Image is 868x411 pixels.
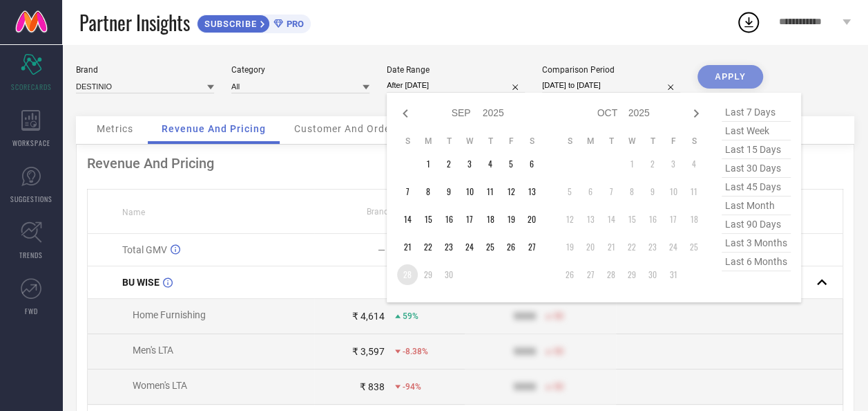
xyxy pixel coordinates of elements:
[559,209,580,230] td: Sun Oct 12 2025
[397,181,418,202] td: Sun Sep 07 2025
[403,311,418,321] span: 59%
[480,237,501,257] td: Thu Sep 25 2025
[521,209,542,230] td: Sat Sep 20 2025
[501,154,521,174] td: Fri Sep 05 2025
[12,138,50,148] span: WORKSPACE
[684,181,704,202] td: Sat Oct 11 2025
[367,207,412,217] span: Brand Value
[76,65,214,75] div: Brand
[397,209,418,230] td: Sun Sep 14 2025
[79,8,190,37] span: Partner Insights
[559,181,580,202] td: Sun Oct 05 2025
[513,381,535,392] div: 9999
[19,250,43,260] span: TRENDS
[25,306,38,316] span: FWD
[360,381,385,392] div: ₹ 838
[580,136,601,147] th: Monday
[122,244,167,255] span: Total GMV
[501,237,521,257] td: Fri Sep 26 2025
[642,136,663,147] th: Thursday
[197,11,311,33] a: SUBSCRIBEPRO
[459,181,480,202] td: Wed Sep 10 2025
[580,181,601,202] td: Mon Oct 06 2025
[542,78,680,93] input: Select comparison period
[736,10,761,35] div: Open download list
[438,264,459,285] td: Tue Sep 30 2025
[97,123,133,134] span: Metrics
[722,253,791,271] span: last 6 months
[642,237,663,257] td: Thu Oct 23 2025
[501,136,521,147] th: Friday
[642,181,663,202] td: Thu Oct 09 2025
[378,244,385,255] div: —
[559,237,580,257] td: Sun Oct 19 2025
[418,264,438,285] td: Mon Sep 29 2025
[722,122,791,140] span: last week
[642,154,663,174] td: Thu Oct 02 2025
[397,237,418,257] td: Sun Sep 21 2025
[480,136,501,147] th: Thursday
[122,208,145,217] span: Name
[459,209,480,230] td: Wed Sep 17 2025
[162,123,266,134] span: Revenue And Pricing
[459,154,480,174] td: Wed Sep 03 2025
[684,237,704,257] td: Sat Oct 25 2025
[580,237,601,257] td: Mon Oct 20 2025
[553,382,563,392] span: 50
[197,19,260,29] span: SUBSCRIBE
[722,234,791,253] span: last 3 months
[642,264,663,285] td: Thu Oct 30 2025
[684,136,704,147] th: Saturday
[559,136,580,147] th: Sunday
[663,181,684,202] td: Fri Oct 10 2025
[521,181,542,202] td: Sat Sep 13 2025
[722,159,791,178] span: last 30 days
[553,347,563,356] span: 50
[459,136,480,147] th: Wednesday
[418,181,438,202] td: Mon Sep 08 2025
[480,181,501,202] td: Thu Sep 11 2025
[387,78,525,93] input: Select date range
[621,136,642,147] th: Wednesday
[542,65,680,75] div: Comparison Period
[438,136,459,147] th: Tuesday
[513,346,535,357] div: 9999
[642,209,663,230] td: Thu Oct 16 2025
[621,237,642,257] td: Wed Oct 22 2025
[10,194,52,204] span: SUGGESTIONS
[601,264,621,285] td: Tue Oct 28 2025
[521,154,542,174] td: Sat Sep 06 2025
[11,82,52,92] span: SCORECARDS
[663,264,684,285] td: Fri Oct 31 2025
[438,237,459,257] td: Tue Sep 23 2025
[663,136,684,147] th: Friday
[663,209,684,230] td: Fri Oct 17 2025
[684,154,704,174] td: Sat Oct 04 2025
[501,181,521,202] td: Fri Sep 12 2025
[294,123,400,134] span: Customer And Orders
[133,345,173,356] span: Men's LTA
[621,209,642,230] td: Wed Oct 15 2025
[501,209,521,230] td: Fri Sep 19 2025
[418,237,438,257] td: Mon Sep 22 2025
[553,311,563,321] span: 50
[133,380,187,391] span: Women's LTA
[387,65,525,75] div: Date Range
[580,264,601,285] td: Mon Oct 27 2025
[663,237,684,257] td: Fri Oct 24 2025
[722,140,791,159] span: last 15 days
[621,181,642,202] td: Wed Oct 08 2025
[418,154,438,174] td: Mon Sep 01 2025
[521,136,542,147] th: Saturday
[397,264,418,285] td: Sun Sep 28 2025
[559,264,580,285] td: Sun Oct 26 2025
[688,105,704,122] div: Next month
[601,136,621,147] th: Tuesday
[722,103,791,122] span: last 7 days
[601,237,621,257] td: Tue Oct 21 2025
[418,136,438,147] th: Monday
[722,215,791,234] span: last 90 days
[621,154,642,174] td: Wed Oct 01 2025
[352,311,385,322] div: ₹ 4,614
[403,347,428,356] span: -8.38%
